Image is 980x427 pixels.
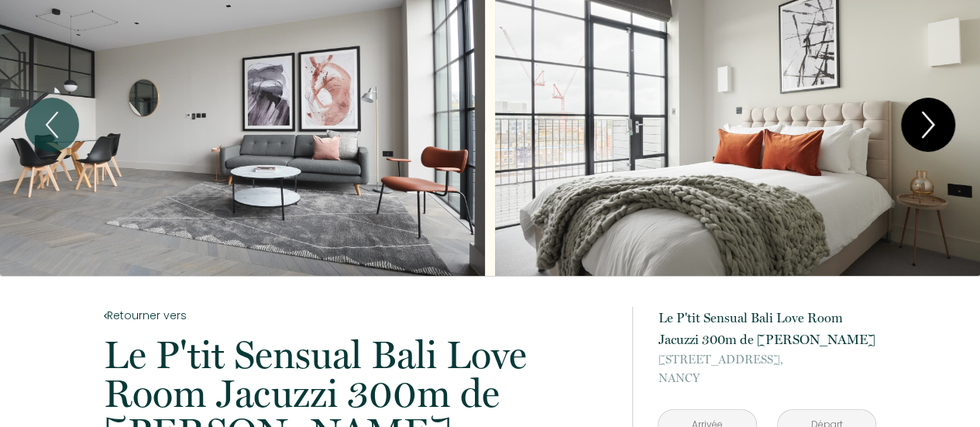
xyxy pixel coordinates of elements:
[658,350,876,387] p: NANCY
[658,307,876,350] p: Le P'tit Sensual Bali Love Room Jacuzzi 300m de [PERSON_NAME]
[104,307,612,324] a: Retourner vers
[658,350,876,369] span: [STREET_ADDRESS],
[901,98,955,152] button: Next
[25,98,79,152] button: Previous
